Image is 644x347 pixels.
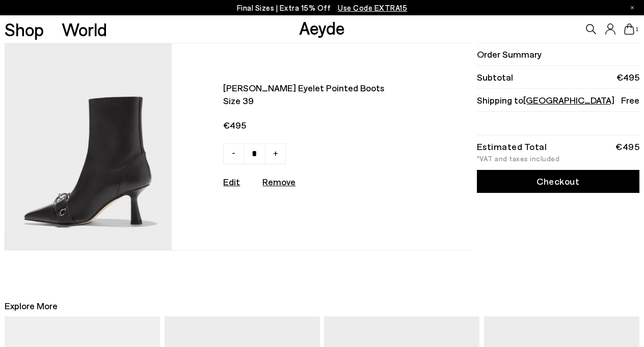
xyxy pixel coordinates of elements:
[624,23,634,35] a: 1
[265,143,286,164] a: +
[62,20,107,38] a: World
[338,3,407,12] span: Navigate to /collections/ss25-final-sizes
[273,146,278,159] span: +
[477,170,640,193] a: Checkout
[621,94,639,107] span: Free
[477,66,640,89] li: Subtotal
[523,94,614,106] span: [GEOGRAPHIC_DATA]
[223,143,244,164] a: -
[223,94,406,107] span: Size 39
[223,119,406,132] span: €495
[237,2,408,14] p: Final Sizes | Extra 15% Off
[299,17,345,38] a: Aeyde
[615,143,639,150] div: €495
[634,27,639,32] span: 1
[477,155,640,162] div: *VAT and taxes included
[223,82,406,94] span: [PERSON_NAME] eyelet pointed boots
[232,146,235,159] span: -
[223,176,240,187] a: Edit
[5,43,172,250] img: AEYDE_HALIMANAPPALEATHERBLACK_1_580x.jpg
[477,94,614,107] span: Shipping to
[616,71,639,84] span: €495
[477,43,640,66] li: Order Summary
[262,176,296,187] u: Remove
[5,20,44,38] a: Shop
[477,143,547,150] div: Estimated Total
